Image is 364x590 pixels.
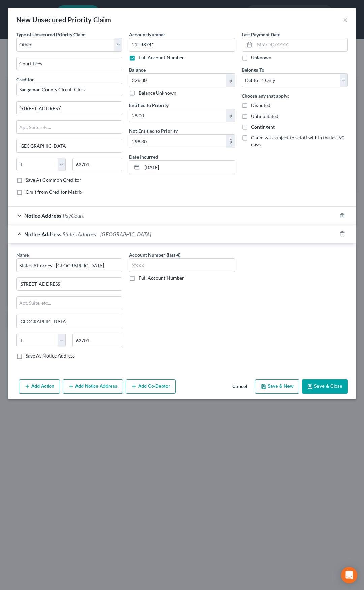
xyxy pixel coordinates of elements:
[129,258,235,272] input: XXXX
[63,379,123,394] button: Add Notice Address
[226,74,235,87] div: $
[63,212,84,219] span: PayCourt
[139,54,184,61] label: Full Account Number
[251,102,270,108] span: Disputed
[254,38,347,51] input: MM/DD/YYYY
[16,32,86,37] span: Type of Unsecured Priority Claim
[17,139,122,152] input: Enter city...
[19,379,60,394] button: Add Action
[63,231,151,237] span: State's Attorney - [GEOGRAPHIC_DATA]
[242,67,264,73] span: Belongs To
[302,379,348,394] button: Save & Close
[129,109,227,122] input: 0.00
[129,251,180,258] label: Account Number (last 4)
[251,135,344,147] span: Claim was subject to setoff within the last 90 days
[17,121,122,133] input: Apt, Suite, etc...
[72,334,122,347] input: Enter zip..
[26,177,81,183] label: Save As Common Creditor
[343,15,348,24] button: ×
[139,275,184,281] label: Full Account Number
[227,380,252,394] button: Cancel
[251,113,278,119] span: Unliquidated
[17,102,122,115] input: Enter address...
[341,567,357,583] div: Open Intercom Messenger
[126,379,176,394] button: Add Co-Debtor
[129,38,235,52] input: --
[17,315,122,328] input: Enter city...
[242,92,289,99] label: Choose any that apply:
[16,15,111,24] div: New Unsecured Priority Claim
[129,135,227,148] input: 0.00
[16,83,122,96] input: Search creditor by name...
[17,278,122,290] input: Enter address...
[72,158,122,172] input: Enter zip...
[129,153,158,160] label: Date Incurred
[226,109,235,122] div: $
[251,124,275,130] span: Contingent
[129,127,178,134] label: Not Entitled to Priority
[26,352,75,359] label: Save As Notice Address
[255,379,299,394] button: Save & New
[16,252,29,258] span: Name
[16,76,34,82] span: Creditor
[129,102,169,109] label: Entitled to Priority
[142,161,235,174] input: MM/DD/YYYY
[24,231,61,237] span: Notice Address
[129,66,146,73] label: Balance
[129,74,227,87] input: 0.00
[16,258,122,272] input: Search By Name
[17,57,122,70] input: Specify...
[24,212,61,219] span: Notice Address
[129,31,165,38] label: Account Number
[139,90,176,96] label: Balance Unknown
[226,135,235,148] div: $
[26,189,82,195] span: Omit from Creditor Matrix
[251,54,271,61] label: Unknown
[242,31,280,38] label: Last Payment Date
[17,297,122,309] input: Apt, Suite, etc...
